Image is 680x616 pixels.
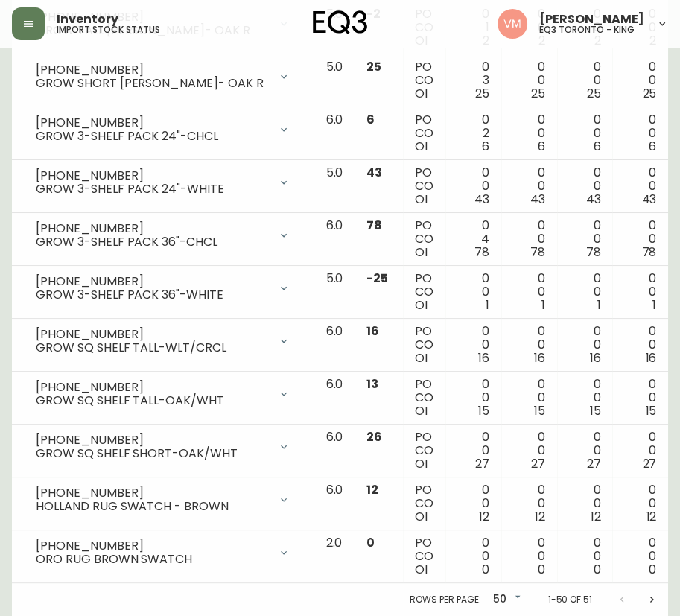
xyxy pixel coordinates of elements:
div: PO CO [415,113,433,153]
span: 26 [366,428,382,445]
span: 78 [586,244,601,261]
div: GROW SHORT [PERSON_NAME]- OAK R [36,77,269,90]
span: 43 [641,191,656,208]
div: 0 0 [457,483,489,524]
div: GROW 3-SHELF PACK 24"-CHCL [36,130,269,143]
span: 25 [642,85,656,102]
div: PO CO [415,325,433,365]
div: 0 0 [569,113,601,153]
span: 27 [642,455,656,472]
td: 6.0 [314,372,355,425]
span: 0 [538,561,545,578]
span: 78 [474,244,489,261]
div: [PHONE_NUMBER] [36,539,269,553]
span: 15 [645,402,656,419]
div: 0 0 [624,60,656,101]
div: PO CO [415,7,433,48]
div: 0 0 [624,431,656,471]
span: OI [415,138,428,155]
button: Next page [637,585,667,615]
div: GROW SQ SHELF TALL-OAK/WHT [36,394,269,407]
h5: import stock status [57,25,160,34]
span: OI [415,561,428,578]
p: 1-50 of 51 [547,593,592,606]
span: 6 [593,138,600,155]
div: 0 0 [569,272,601,312]
span: 12 [591,508,601,525]
span: 12 [646,508,656,525]
div: 0 0 [457,166,489,206]
div: [PHONE_NUMBER]GROW SQ SHELF TALL-WLT/CRCL [24,325,302,358]
div: PO CO [415,483,433,524]
span: 27 [587,455,601,472]
span: 43 [366,164,382,181]
div: 0 0 [513,113,545,153]
div: 0 2 [457,113,489,153]
span: 15 [534,402,545,419]
div: 0 0 [624,219,656,259]
div: [PHONE_NUMBER]GROW SQ SHELF SHORT-OAK/WHT [24,431,302,463]
h5: eq3 toronto - king [539,25,635,34]
span: OI [415,244,428,261]
span: OI [415,349,428,366]
div: 0 0 [457,272,489,312]
div: GROW SQ SHELF SHORT-OAK/WHT [36,447,269,460]
div: 0 0 [569,166,601,206]
span: 1 [597,296,600,314]
div: 0 0 [457,431,489,471]
div: GROW 3-SHELF PACK 36"-CHCL [36,235,269,249]
div: [PHONE_NUMBER]GROW 3-SHELF PACK 24"-WHITE [24,166,302,199]
div: 0 0 [513,60,545,101]
div: 0 0 [624,483,656,524]
p: Rows per page: [410,593,480,606]
span: 15 [590,402,601,419]
span: OI [415,85,428,102]
div: [PHONE_NUMBER]GROW 3-SHELF PACK 24"-CHCL [24,113,302,146]
span: OI [415,455,428,472]
div: 0 0 [457,536,489,577]
div: 0 0 [513,166,545,206]
div: 0 0 [513,7,545,48]
span: 0 [649,561,656,578]
div: [PHONE_NUMBER]HOLLAND RUG SWATCH - BROWN [24,483,302,516]
span: 6 [538,138,545,155]
div: [PHONE_NUMBER] [36,63,269,77]
span: 12 [366,481,378,498]
div: GROW 3-SHELF PACK 24"-WHITE [36,182,269,196]
div: 0 0 [624,113,656,153]
td: 5.0 [314,54,355,107]
div: 0 0 [624,378,656,418]
span: 43 [474,191,489,208]
div: ORO RUG BROWN SWATCH [36,553,269,566]
div: [PHONE_NUMBER]GROW 3-SHELF PACK 36"-WHITE [24,272,302,305]
span: 15 [478,402,489,419]
div: 0 0 [513,325,545,365]
div: HOLLAND RUG SWATCH - BROWN [36,500,269,513]
div: [PHONE_NUMBER] [36,222,269,235]
span: 0 [593,561,600,578]
div: 0 4 [457,219,489,259]
div: [PHONE_NUMBER] [36,169,269,182]
span: OI [415,508,428,525]
span: 25 [475,85,489,102]
div: GROW SQ SHELF TALL-WLT/CRCL [36,341,269,355]
span: 1 [486,296,489,314]
td: 5.0 [314,160,355,213]
span: 0 [366,534,375,551]
div: [PHONE_NUMBER] [36,116,269,130]
span: 78 [530,244,545,261]
div: PO CO [415,60,433,101]
span: 16 [366,323,379,340]
div: 0 0 [569,536,601,577]
div: 50 [486,588,524,612]
span: 13 [366,375,378,393]
span: 25 [366,58,381,75]
td: 6.0 [314,477,355,530]
div: [PHONE_NUMBER]GROW SQ SHELF TALL-OAK/WHT [24,378,302,410]
div: 0 0 [569,378,601,418]
div: 0 0 [513,483,545,524]
div: PO CO [415,431,433,471]
span: -25 [366,270,388,287]
div: 0 0 [569,219,601,259]
div: 0 0 [513,272,545,312]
